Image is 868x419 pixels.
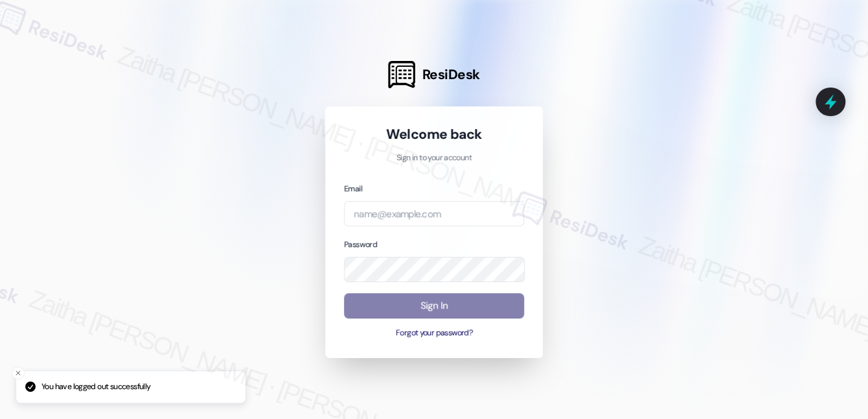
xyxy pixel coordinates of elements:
label: Email [344,184,362,194]
p: Sign in to your account [344,152,524,164]
p: You have logged out successfully [41,381,150,393]
input: name@example.com [344,201,524,226]
h1: Welcome back [344,125,524,143]
button: Sign In [344,293,524,318]
button: Close toast [12,366,25,379]
button: Forgot your password? [344,328,524,339]
img: ResiDesk Logo [388,61,415,88]
label: Password [344,239,377,250]
span: ResiDesk [422,66,480,84]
